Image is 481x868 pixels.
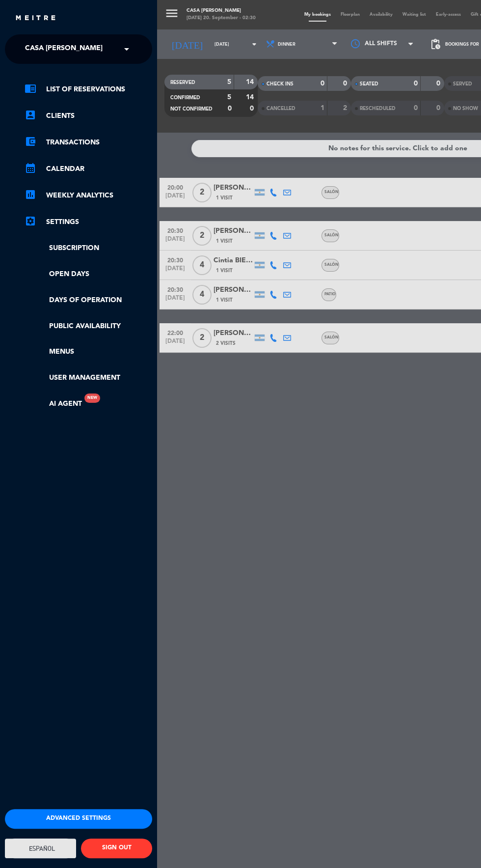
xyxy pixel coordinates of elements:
[25,216,152,228] a: Settings
[25,346,152,358] a: Menus
[25,190,152,201] a: assessmentWeekly Analytics
[5,809,152,829] button: Advanced settings
[25,295,152,306] a: Days of operation
[25,243,152,254] a: Subscription
[25,398,82,410] a: AI AgentNew
[25,162,36,174] i: calendar_month
[25,84,152,95] a: chrome_reader_modeList of Reservations
[15,15,56,22] img: MEITRE
[25,189,36,200] i: assessment
[81,839,152,858] button: SIGN OUT
[25,215,36,227] i: settings_applications
[25,163,152,175] a: calendar_monthCalendar
[25,372,152,384] a: User Management
[84,393,100,403] div: New
[25,39,103,59] span: Casa [PERSON_NAME]
[25,83,36,94] i: chrome_reader_mode
[25,137,152,148] a: account_balance_walletTransactions
[25,109,36,121] i: account_box
[25,110,152,122] a: account_boxClients
[25,136,36,147] i: account_balance_wallet
[25,321,152,332] a: Public availability
[25,269,152,280] a: Open Days
[27,845,55,852] span: Español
